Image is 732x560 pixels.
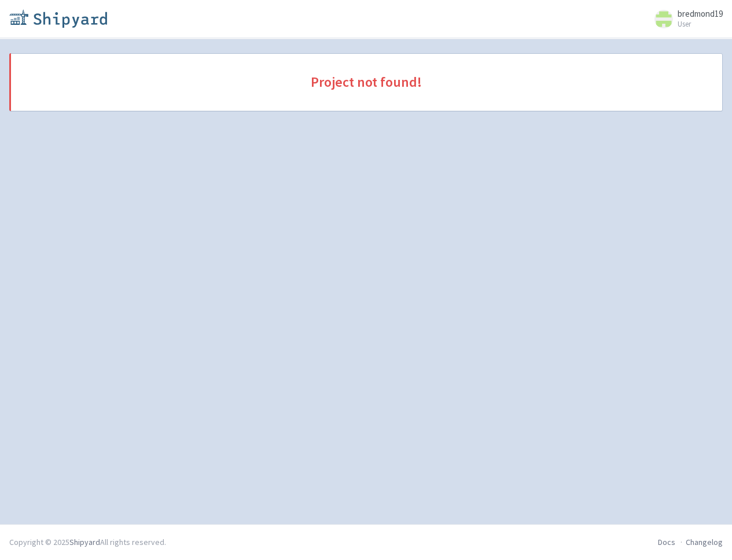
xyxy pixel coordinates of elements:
a: Docs [658,537,675,547]
div: Copyright © 2025 All rights reserved. [9,536,166,548]
small: User [678,20,723,28]
a: Changelog [686,537,723,547]
span: bredmond19 [678,8,723,19]
span: Project not found! [24,75,708,90]
img: Shipyard logo [9,9,107,28]
a: bredmond19 User [648,9,723,28]
a: Shipyard [69,537,100,547]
